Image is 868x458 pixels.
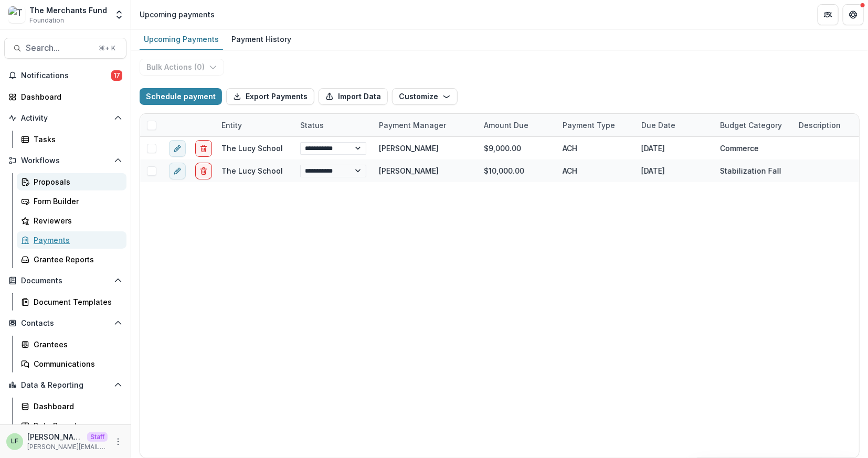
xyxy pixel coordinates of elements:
div: Entity [215,114,294,136]
div: Payment Manager [373,114,478,136]
span: 17 [111,70,122,81]
div: Proposals [34,176,118,187]
div: Amount Due [478,114,556,136]
div: ACH [556,137,635,159]
button: Open entity switcher [112,4,126,25]
div: Amount Due [478,120,535,131]
a: Tasks [17,131,126,148]
button: Customize [392,88,458,105]
div: The Merchants Fund [29,5,107,16]
div: Document Templates [34,296,118,307]
a: Payment History [227,29,295,50]
a: Data Report [17,417,126,434]
a: The Lucy School [221,144,283,153]
a: Grantees [17,336,126,353]
div: Data Report [34,420,118,431]
button: Open Data & Reporting [4,377,126,393]
button: delete [195,163,212,179]
button: Open Workflows [4,152,126,169]
a: Payments [17,231,126,249]
div: Payment Type [556,120,621,131]
p: [PERSON_NAME] [27,431,83,442]
a: Communications [17,355,126,372]
button: edit [169,163,186,179]
span: Notifications [21,71,111,80]
a: Upcoming Payments [140,29,223,50]
div: Due Date [635,120,682,131]
button: Bulk Actions (0) [140,59,224,76]
button: More [112,435,124,448]
span: Search... [26,43,92,53]
div: Due Date [635,114,714,136]
a: Reviewers [17,212,126,229]
div: Dashboard [34,401,118,412]
div: Payment History [227,31,295,47]
p: Staff [87,432,108,442]
button: Open Contacts [4,315,126,332]
div: [DATE] [635,159,714,182]
button: Notifications17 [4,67,126,84]
div: Status [294,114,373,136]
div: Tasks [34,134,118,145]
span: Workflows [21,156,110,165]
button: Open Activity [4,110,126,126]
button: Search... [4,38,126,59]
div: Budget Category [714,114,792,136]
a: Document Templates [17,293,126,311]
div: Status [294,120,330,131]
div: Commerce [720,143,759,154]
div: ⌘ + K [97,42,118,54]
div: Stabilization Fall [720,165,781,176]
button: delete [195,140,212,157]
div: Description [792,120,847,131]
a: Dashboard [4,88,126,105]
button: Import Data [319,88,388,105]
span: Documents [21,276,110,285]
div: Dashboard [21,91,118,102]
span: Activity [21,114,110,123]
div: Form Builder [34,196,118,207]
div: [DATE] [635,137,714,159]
button: Open Documents [4,272,126,289]
a: Form Builder [17,193,126,210]
div: Upcoming payments [140,9,215,20]
p: [PERSON_NAME][EMAIL_ADDRESS][DOMAIN_NAME] [27,442,108,452]
nav: breadcrumb [135,7,219,22]
a: Dashboard [17,398,126,415]
div: Payment Type [556,114,635,136]
span: Data & Reporting [21,381,110,390]
div: Budget Category [714,120,788,131]
button: Export Payments [226,88,314,105]
a: Proposals [17,173,126,190]
div: Communications [34,358,118,369]
div: Grantee Reports [34,254,118,265]
span: Foundation [29,16,64,25]
a: Grantee Reports [17,251,126,268]
div: $9,000.00 [478,137,556,159]
div: Lucy Fey [11,438,18,445]
div: Entity [215,120,248,131]
a: The Lucy School [221,166,283,175]
div: Payments [34,235,118,246]
div: Reviewers [34,215,118,226]
div: Payment Manager [373,120,452,131]
span: Contacts [21,319,110,328]
div: $10,000.00 [478,159,556,182]
img: The Merchants Fund [8,6,25,23]
button: Schedule payment [140,88,222,105]
div: Upcoming Payments [140,31,223,47]
button: edit [169,140,186,157]
button: Get Help [843,4,864,25]
div: [PERSON_NAME] [379,165,439,176]
button: Partners [818,4,839,25]
div: Grantees [34,339,118,350]
div: ACH [556,159,635,182]
div: [PERSON_NAME] [379,143,439,154]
